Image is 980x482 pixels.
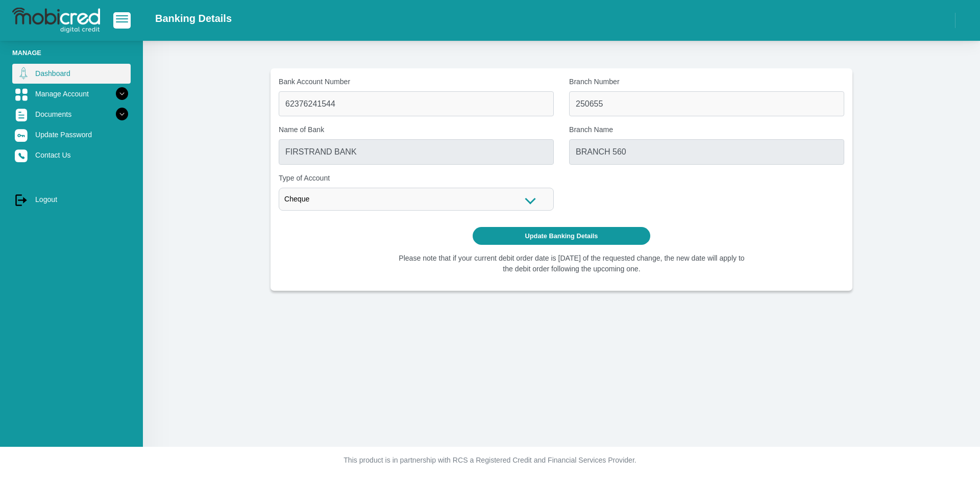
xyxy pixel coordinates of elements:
[279,188,554,211] div: Cheque
[207,455,773,466] p: This product is in partnership with RCS a Registered Credit and Financial Services Provider.
[569,139,844,164] input: Branch Name
[569,91,844,116] input: Branch Number
[279,124,554,135] label: Name of Bank
[12,125,131,144] a: Update Password
[12,105,131,124] a: Documents
[12,48,131,58] li: Manage
[12,145,131,165] a: Contact Us
[473,227,651,245] button: Update Banking Details
[155,12,232,24] h2: Banking Details
[12,84,131,104] a: Manage Account
[12,8,100,33] img: logo-mobicred.svg
[279,77,554,87] label: Bank Account Number
[12,64,131,83] a: Dashboard
[569,124,844,135] label: Branch Name
[279,139,554,164] input: Name of Bank
[279,91,554,116] input: Bank Account Number
[569,77,844,87] label: Branch Number
[12,190,131,209] a: Logout
[396,253,748,274] li: Please note that if your current debit order date is [DATE] of the requested change, the new date...
[279,173,554,184] label: Type of Account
